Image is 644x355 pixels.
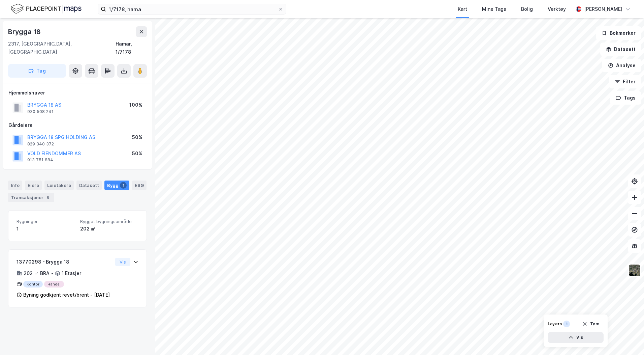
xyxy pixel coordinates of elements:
[578,319,604,329] button: Tøm
[596,26,641,40] button: Bokmerker
[132,181,147,190] div: ESG
[27,157,53,163] div: 913 751 884
[25,181,42,190] div: Eiere
[548,321,562,327] div: Layers
[548,332,604,343] button: Vis
[628,264,641,277] img: 9k=
[610,323,644,355] div: Kontrollprogram for chat
[23,291,110,299] div: Byning godkjent revet/brent - [DATE]
[104,181,129,190] div: Bygg
[610,91,641,105] button: Tags
[563,321,570,327] div: 1
[17,219,75,224] span: Bygninger
[521,5,533,13] div: Bolig
[44,181,74,190] div: Leietakere
[120,182,127,189] div: 1
[584,5,622,13] div: [PERSON_NAME]
[62,269,81,277] div: 1 Etasjer
[8,121,147,129] div: Gårdeiere
[610,323,644,355] iframe: Chat Widget
[129,101,142,109] div: 100%
[458,5,467,13] div: Kart
[106,4,278,14] input: Søk på adresse, matrikkel, gårdeiere, leietakere eller personer
[602,59,641,72] button: Analyse
[8,181,22,190] div: Info
[600,43,641,56] button: Datasett
[17,258,112,266] div: 13770298 - Brygga 18
[27,141,54,147] div: 829 340 372
[8,89,147,97] div: Hjemmelshaver
[24,269,50,277] div: 202 ㎡ BRA
[45,194,52,201] div: 6
[132,133,142,141] div: 50%
[80,225,138,233] div: 202 ㎡
[51,271,54,276] div: •
[116,40,147,56] div: Hamar, 1/7178
[482,5,506,13] div: Mine Tags
[80,219,138,224] span: Bygget bygningsområde
[76,181,102,190] div: Datasett
[548,5,566,13] div: Verktøy
[11,3,82,15] img: logo.f888ab2527a4732fd821a326f86c7f29.svg
[609,75,641,88] button: Filter
[8,26,42,37] div: Brygga 18
[132,149,142,158] div: 50%
[115,258,130,266] button: Vis
[27,109,54,114] div: 930 508 241
[8,193,54,202] div: Transaksjoner
[8,40,116,56] div: 2317, [GEOGRAPHIC_DATA], [GEOGRAPHIC_DATA]
[8,64,66,78] button: Tag
[17,225,75,233] div: 1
